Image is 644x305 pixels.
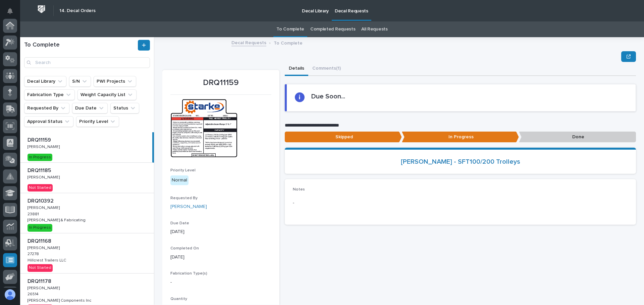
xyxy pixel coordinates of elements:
[170,228,271,235] p: [DATE]
[20,132,154,163] a: DRQ11159DRQ11159 [PERSON_NAME][PERSON_NAME] In Progress
[69,76,91,87] button: S/N
[402,132,519,143] p: In Progress
[170,272,207,276] span: Fabrication Type(s)
[59,8,96,14] h2: 14. Decal Orders
[35,3,48,15] img: Workspace Logo
[28,217,87,223] p: [PERSON_NAME] & Fabricating
[170,279,271,286] p: -
[308,62,345,76] button: Comments (1)
[24,116,73,127] button: Approval Status
[276,21,304,37] a: To Complete
[170,297,187,301] span: Quantity
[28,237,53,244] p: DRQ11168
[170,196,198,200] span: Requested By
[28,136,52,143] p: DRQ11159
[20,233,154,274] a: DRQ11168DRQ11168 [PERSON_NAME][PERSON_NAME] 2727827278 Hillcrest Trailers LLCHillcrest Trailers L...
[3,4,17,18] button: Notifications
[72,103,108,113] button: Due Date
[401,158,520,166] a: [PERSON_NAME] - SFT100/200 Trolleys
[170,99,237,157] img: qlUfwZ_fEBqVxaWbWb2ulZRMMkPqvVQO8yeBX1jx8nw
[28,257,67,263] p: Hillcrest Trailers LLC
[311,92,345,100] h2: Due Soon...
[170,78,271,88] p: DRQ11159
[20,193,154,233] a: DRQ10392DRQ10392 [PERSON_NAME][PERSON_NAME] 2388123881 [PERSON_NAME] & Fabricating[PERSON_NAME] &...
[110,103,139,113] button: Status
[8,8,17,19] div: Notifications
[310,21,355,37] a: Completed Requests
[28,143,61,149] p: [PERSON_NAME]
[170,175,189,185] div: Normal
[24,76,66,87] button: Decal Library
[76,116,119,127] button: Priority Level
[28,184,53,192] div: Not Started
[28,277,53,285] p: DRQ11178
[24,89,75,100] button: Fabrication Type
[77,89,137,100] button: Weight Capacity List
[274,39,303,46] p: To Complete
[28,244,61,250] p: [PERSON_NAME]
[28,204,61,210] p: [PERSON_NAME]
[28,250,40,256] p: 27278
[28,291,40,297] p: 26514
[285,62,308,76] button: Details
[94,76,136,87] button: PWI Projects
[28,285,61,291] p: [PERSON_NAME]
[170,203,207,210] a: [PERSON_NAME]
[24,42,137,49] h1: To Complete
[3,288,17,302] button: users-avatar
[20,163,154,193] a: DRQ11185DRQ11185 [PERSON_NAME][PERSON_NAME] Not Started
[28,154,52,161] div: In Progress
[28,264,53,272] div: Not Started
[28,224,52,231] div: In Progress
[293,200,628,207] p: -
[170,221,189,225] span: Due Date
[28,166,52,174] p: DRQ11185
[28,197,55,204] p: DRQ10392
[24,57,150,68] input: Search
[170,168,196,172] span: Priority Level
[28,211,40,217] p: 23881
[231,39,266,46] a: Decal Requests
[519,132,636,143] p: Done
[24,103,69,113] button: Requested By
[28,174,61,180] p: [PERSON_NAME]
[361,21,387,37] a: All Requests
[28,297,93,303] p: [PERSON_NAME] Components Inc
[170,246,199,250] span: Completed On
[170,254,271,261] p: [DATE]
[285,132,402,143] p: Skipped
[293,187,305,192] span: Notes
